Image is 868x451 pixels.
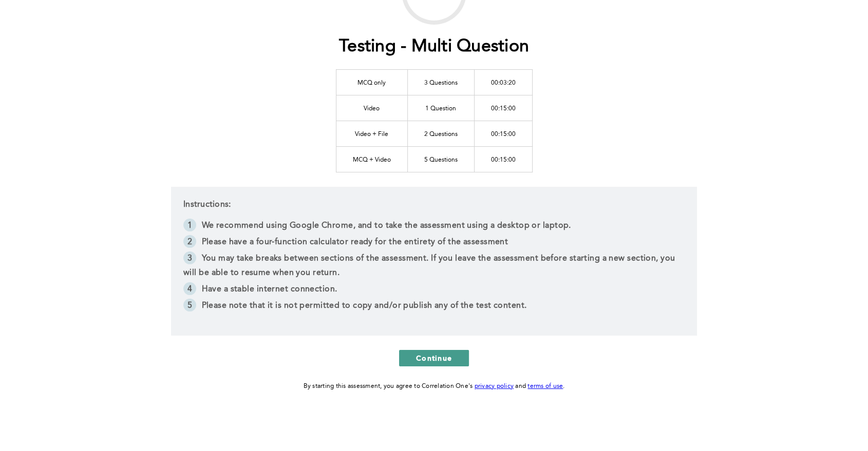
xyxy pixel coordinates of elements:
[407,69,474,95] td: 3 Questions
[407,95,474,121] td: 1 Question
[336,146,407,172] td: MCQ + Video
[183,219,685,235] li: We recommend using Google Chrome, and to take the assessment using a desktop or laptop.
[416,353,452,363] span: Continue
[399,350,469,366] button: Continue
[474,121,532,146] td: 00:15:00
[474,69,532,95] td: 00:03:20
[183,251,685,282] li: You may take breaks between sections of the assessment. If you leave the assessment before starti...
[339,36,529,57] h1: Testing - Multi Question
[183,299,685,315] li: Please note that it is not permitted to copy and/or publish any of the test content.
[304,381,565,392] div: By starting this assessment, you agree to Correlation One's and .
[474,95,532,121] td: 00:15:00
[183,235,685,251] li: Please have a four-function calculator ready for the entirety of the assessment
[407,121,474,146] td: 2 Questions
[336,69,407,95] td: MCQ only
[474,146,532,172] td: 00:15:00
[336,121,407,146] td: Video + File
[171,187,697,336] div: Instructions:
[475,383,514,389] a: privacy policy
[407,146,474,172] td: 5 Questions
[527,383,563,389] a: terms of use
[183,282,685,299] li: Have a stable internet connection.
[336,95,407,121] td: Video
